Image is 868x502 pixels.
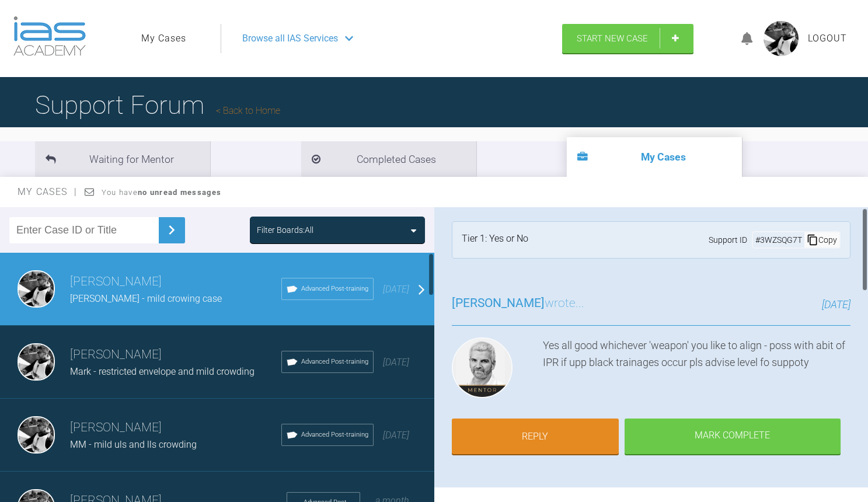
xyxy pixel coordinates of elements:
[70,293,222,304] span: [PERSON_NAME] - mild crowing case
[141,31,186,46] a: My Cases
[162,221,181,239] img: chevronRight.28bd32b0.svg
[18,186,78,197] span: My Cases
[462,231,528,249] div: Tier 1: Yes or No
[301,284,368,294] span: Advanced Post-training
[709,233,747,246] span: Support ID
[301,357,368,367] span: Advanced Post-training
[301,141,476,177] li: Completed Cases
[70,418,281,438] h3: [PERSON_NAME]
[18,343,55,381] img: David Birkin
[577,33,648,44] span: Start New Case
[70,272,281,292] h3: [PERSON_NAME]
[567,137,742,177] li: My Cases
[18,416,55,454] img: David Birkin
[301,430,368,440] span: Advanced Post-training
[764,21,799,56] img: profile.png
[35,85,280,125] h1: Support Forum
[452,337,513,398] img: Ross Hobson
[452,294,584,313] h3: wrote...
[625,419,841,455] div: Mark Complete
[808,31,847,46] a: Logout
[35,141,210,177] li: Waiting for Mentor
[242,31,338,46] span: Browse all IAS Services
[543,337,851,403] div: Yes all good whichever 'weapon' you like to align - poss with abit of IPR if upp black trainages ...
[138,188,221,197] strong: no unread messages
[70,439,197,450] span: MM - mild uls and lls crowding
[562,24,693,53] a: Start New Case
[452,419,619,455] a: Reply
[822,298,850,311] span: [DATE]
[216,105,280,116] a: Back to Home
[18,270,55,308] img: David Birkin
[452,296,545,310] span: [PERSON_NAME]
[13,16,86,56] img: logo-light.3e3ef733.png
[753,233,804,246] div: # 3WZSQG7T
[383,284,409,295] span: [DATE]
[70,345,281,365] h3: [PERSON_NAME]
[383,430,409,441] span: [DATE]
[9,217,159,243] input: Enter Case ID or Title
[804,232,839,247] div: Copy
[383,357,409,368] span: [DATE]
[257,224,313,236] div: Filter Boards: All
[70,366,255,377] span: Mark - restricted envelope and mild crowding
[102,188,221,197] span: You have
